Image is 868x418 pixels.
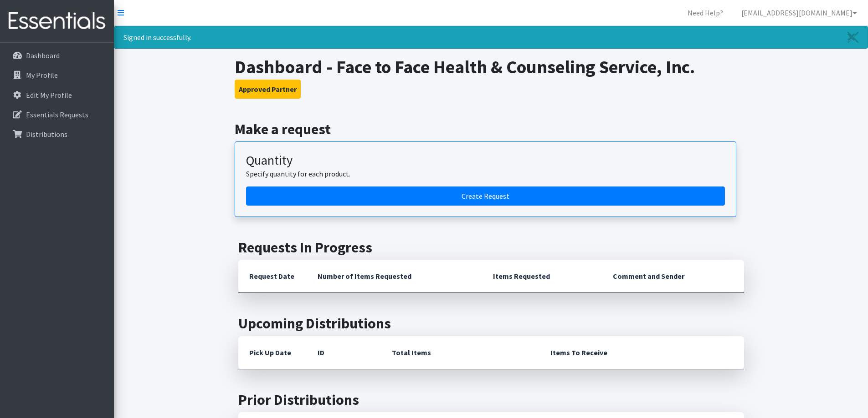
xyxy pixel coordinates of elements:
a: Distributions [4,125,110,143]
button: Approved Partner [235,80,301,99]
img: HumanEssentials [4,6,110,36]
th: Request Date [238,260,307,293]
a: Create a request by quantity [246,186,725,206]
p: Distributions [26,130,67,139]
p: My Profile [26,71,58,80]
th: Items Requested [482,260,602,293]
h3: Quantity [246,153,725,168]
p: Edit My Profile [26,91,72,100]
h2: Make a request [235,121,747,138]
a: Close [838,26,868,48]
a: My Profile [4,66,110,84]
h2: Requests In Progress [238,239,744,256]
a: [EMAIL_ADDRESS][DOMAIN_NAME] [734,4,864,22]
p: Essentials Requests [26,110,88,119]
h2: Prior Distributions [238,391,744,408]
th: Comment and Sender [602,260,744,293]
th: ID [307,336,381,369]
p: Specify quantity for each product. [246,168,725,179]
p: Dashboard [26,51,60,60]
h1: Dashboard - Face to Face Health & Counseling Service, Inc. [235,56,747,78]
div: Signed in successfully. [114,26,868,49]
a: Dashboard [4,46,110,65]
a: Need Help? [680,4,730,22]
th: Total Items [381,336,539,369]
th: Items To Receive [539,336,744,369]
th: Pick Up Date [238,336,307,369]
h2: Upcoming Distributions [238,315,744,332]
th: Number of Items Requested [307,260,483,293]
a: Edit My Profile [4,86,110,104]
a: Essentials Requests [4,106,110,124]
